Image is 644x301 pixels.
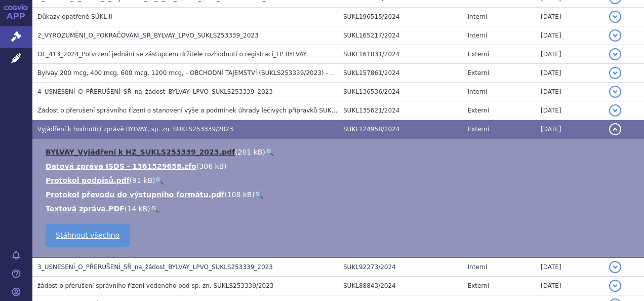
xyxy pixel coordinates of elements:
[609,280,621,292] button: detail
[46,191,224,199] a: Protokol převodu do výstupního formátu.pdf
[338,26,463,45] td: SUKL165217/2024
[37,32,259,39] span: 2_VYROZUMĚNÍ_O_POKRAČOVÁNÍ_SŘ_BYLVAY_LPVO_SUKLS253339_2023
[536,26,604,45] td: [DATE]
[46,190,634,200] li: ( )
[46,148,235,156] a: BYLVAY_Vyjádření k HZ_SUKLS253339_2023.pdf
[609,67,621,79] button: detail
[227,191,252,199] span: 108 kB
[46,224,130,247] a: Stáhnout všechno
[46,205,125,213] a: Textová zpráva.PDF
[536,277,604,295] td: [DATE]
[536,101,604,120] td: [DATE]
[127,205,147,213] span: 14 kB
[468,13,488,20] span: Interní
[468,126,489,133] span: Externí
[37,264,273,271] span: 3_USNESENÍ_O_PŘERUŠENÍ_SŘ_na_žádost_BYLVAY_LPVO_SUKLS253339_2023
[37,69,425,77] span: Bylvay 200 mcg, 400 mcg, 600 mcg, 1200 mcg, - OBCHODNÍ TAJEMSTVÍ (SUKLS253339/2023) - žádost o zm...
[609,261,621,273] button: detail
[37,107,379,114] span: Žádost o přerušení správního řízení o stanovení výše a podmínek úhrady léčivých přípravků SUKLS25...
[338,120,463,139] td: SUKL124958/2024
[155,176,164,184] a: 🔍
[46,162,196,170] a: Datová zpráva ISDS - 1361529658.zfo
[338,45,463,64] td: SUKL161031/2024
[199,162,224,170] span: 306 kB
[46,175,634,185] li: ( )
[338,101,463,120] td: SUKL135621/2024
[609,123,621,135] button: detail
[238,148,263,156] span: 201 kB
[265,148,274,156] a: 🔍
[468,69,489,77] span: Externí
[37,88,273,95] span: 4_USNESENÍ_O_PŘERUŠENÍ_SŘ_na_žádost_BYLVAY_LPVO_SUKLS253339_2023
[609,86,621,98] button: detail
[37,51,307,58] span: OL_413_2024_Potvrzení jednání se zástupcem držitele rozhodnutí o registraci_LP BYLVAY
[468,282,489,289] span: Externí
[536,83,604,101] td: [DATE]
[468,51,489,58] span: Externí
[609,29,621,42] button: detail
[468,264,488,271] span: Interní
[536,45,604,64] td: [DATE]
[255,191,263,199] a: 🔍
[46,161,634,171] li: ( )
[37,282,273,289] span: žádost o přerušení správního řízení vedeného pod sp. zn. SUKLS253339/2023
[338,8,463,26] td: SUKL196515/2024
[46,176,130,184] a: Protokol podpisů.pdf
[536,120,604,139] td: [DATE]
[338,257,463,277] td: SUKL92273/2024
[46,204,634,214] li: ( )
[536,8,604,26] td: [DATE]
[37,126,233,133] span: Vyjádření k hodnotící zprávě BYLVAY, sp. zn. SUKLS253339/2023
[468,107,489,114] span: Externí
[46,147,634,157] li: ( )
[609,104,621,117] button: detail
[468,88,488,95] span: Interní
[338,277,463,295] td: SUKL88843/2024
[609,11,621,23] button: detail
[37,13,112,20] span: Důkazy opatřené SÚKL II
[150,205,159,213] a: 🔍
[536,257,604,277] td: [DATE]
[536,64,604,83] td: [DATE]
[338,64,463,83] td: SUKL157861/2024
[609,48,621,60] button: detail
[132,176,152,184] span: 91 kB
[468,32,488,39] span: Interní
[338,83,463,101] td: SUKL136536/2024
